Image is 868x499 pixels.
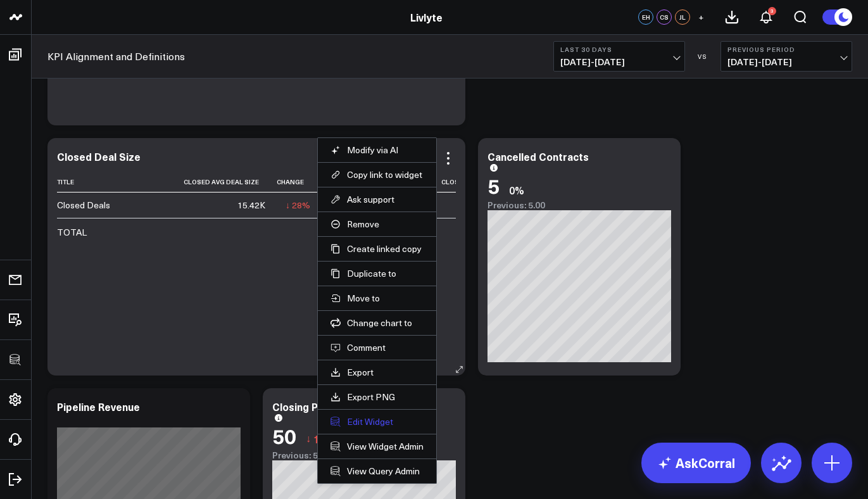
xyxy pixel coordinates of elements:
[487,149,589,163] div: Cancelled Contracts
[313,432,348,446] span: 14.28%
[306,431,311,447] span: ↓
[487,174,500,197] div: 5
[272,424,296,447] div: 50
[330,317,424,329] button: Change chart to
[57,199,110,212] div: Closed Deals
[272,400,369,414] div: Closing Percentage
[509,183,524,197] div: 0%
[272,450,456,460] div: Previous: 58.33
[330,416,424,427] button: Edit Widget
[330,465,424,477] a: View Query Admin
[720,41,852,72] button: Previous Period[DATE]-[DATE]
[330,169,424,180] button: Copy link to widget
[237,199,265,212] div: 15.42K
[657,9,672,25] div: CS
[57,149,141,163] div: Closed Deal Size
[330,293,424,304] button: Move to
[57,172,184,193] th: Title
[638,9,653,25] div: EH
[330,391,424,403] a: Export PNG
[57,400,140,414] div: Pipeline Revenue
[330,342,424,353] button: Comment
[57,226,87,239] div: TOTAL
[553,41,685,72] button: Last 30 Days[DATE]-[DATE]
[691,53,714,60] div: VS
[441,172,508,193] th: Closed Deals
[560,57,678,67] span: [DATE] - [DATE]
[727,46,845,53] b: Previous Period
[330,144,424,156] button: Modify via AI
[768,7,776,15] div: 3
[675,9,690,25] div: JL
[330,218,424,230] button: Remove
[410,10,443,24] a: Livlyte
[693,9,708,25] button: +
[286,199,310,212] div: ↓ 28%
[560,46,678,53] b: Last 30 Days
[330,268,424,279] button: Duplicate to
[698,13,704,22] span: +
[184,172,277,193] th: Closed Avg Deal Size
[277,172,322,193] th: Change
[727,57,845,67] span: [DATE] - [DATE]
[487,200,671,210] div: Previous: 5.00
[330,367,424,378] a: Export
[641,443,751,483] a: AskCorral
[330,243,424,255] button: Create linked copy
[330,441,424,452] a: View Widget Admin
[330,194,424,205] button: Ask support
[47,49,185,63] a: KPI Alignment and Definitions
